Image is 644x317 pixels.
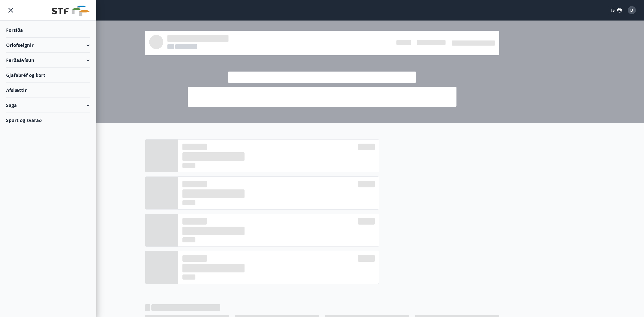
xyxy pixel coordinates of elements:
[608,6,625,15] button: ÍS
[6,38,90,53] div: Orlofseignir
[6,98,90,113] div: Saga
[6,23,90,38] div: Forsíða
[6,83,90,98] div: Afslættir
[6,6,15,15] button: menu
[6,113,90,128] div: Spurt og svarað
[626,4,638,16] button: D
[6,68,90,83] div: Gjafabréf og kort
[52,6,90,16] img: union_logo
[630,7,633,13] span: D
[6,53,90,68] div: Ferðaávísun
